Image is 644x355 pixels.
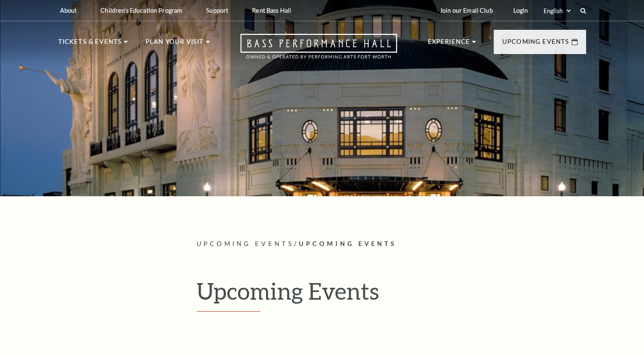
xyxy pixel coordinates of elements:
h1: Upcoming Events [197,277,586,312]
select: Select: [542,7,572,15]
p: Tickets & Events [58,37,122,52]
p: Children's Education Program [100,7,182,14]
span: Upcoming Events [197,240,295,247]
span: Upcoming Events [299,240,397,247]
p: Experience [428,37,470,52]
p: Plan Your Visit [146,37,204,52]
p: Upcoming Events [502,37,570,52]
p: About [60,7,77,14]
p: Support [206,7,228,14]
p: / [197,239,586,249]
p: Rent Bass Hall [252,7,291,14]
